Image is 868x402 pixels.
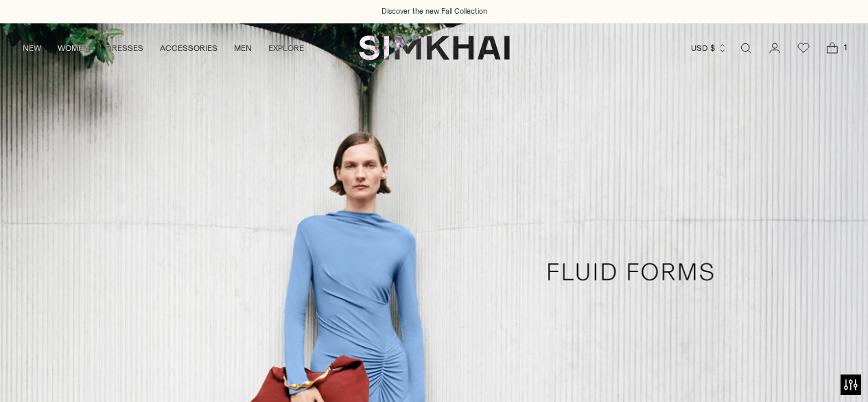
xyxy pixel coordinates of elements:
[160,33,218,63] a: ACCESSORIES
[382,6,487,17] a: Discover the new Fall Collection
[761,34,788,62] a: Go to the account page
[359,34,510,61] a: SIMKHAI
[839,41,852,54] span: 1
[23,33,41,63] a: NEW
[106,33,143,63] a: DRESSES
[58,33,89,63] a: WOMEN
[234,33,252,63] a: MEN
[819,34,846,62] a: Open cart modal
[268,33,304,63] a: EXPLORE
[691,33,727,63] button: USD $
[732,34,760,62] a: Open search modal
[790,34,817,62] a: Wishlist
